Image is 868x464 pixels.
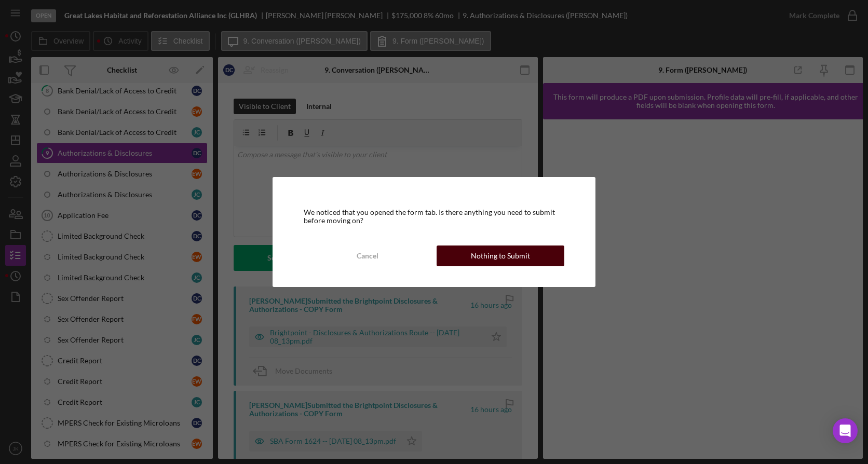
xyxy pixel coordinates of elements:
[304,208,564,225] div: We noticed that you opened the form tab. Is there anything you need to submit before moving on?
[833,418,858,443] div: Open Intercom Messenger
[304,245,431,266] button: Cancel
[471,245,530,266] div: Nothing to Submit
[357,245,378,266] div: Cancel
[437,245,564,266] button: Nothing to Submit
